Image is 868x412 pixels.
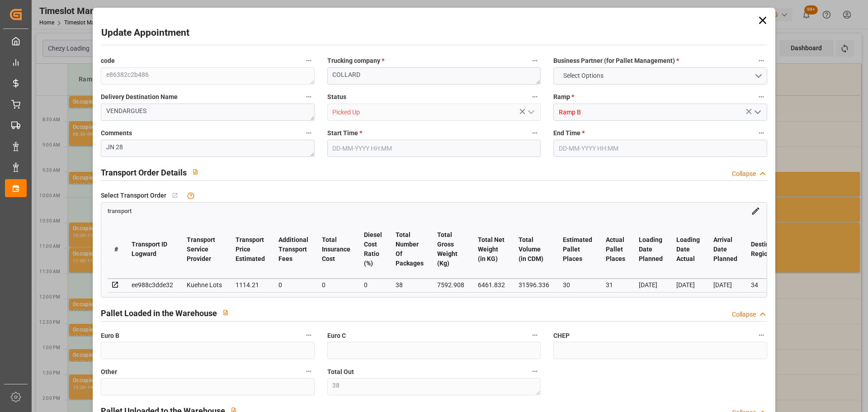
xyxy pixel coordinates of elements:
th: Total Net Weight (in KG) [471,220,512,279]
button: Comments [303,127,315,139]
th: Additional Transport Fees [272,220,315,279]
th: Transport Price Estimated [229,220,272,279]
div: 34 [751,279,784,290]
div: ee988c3dde32 [132,279,173,290]
textarea: COLLARD [327,67,541,85]
span: Status [327,92,346,102]
span: Business Partner (for Pallet Management) [553,56,679,66]
th: Transport Service Provider [180,220,229,279]
button: View description [187,163,204,180]
th: Total Volume (in CDM) [512,220,556,279]
button: Euro C [529,329,541,341]
span: Delivery Destination Name [101,92,178,102]
th: Transport ID Logward [125,220,180,279]
textarea: e86382c2b486 [101,67,314,85]
button: CHEP [755,329,767,341]
textarea: 38 [327,378,541,395]
div: 0 [278,279,308,290]
div: Collapse [732,169,756,179]
th: Total Number Of Packages [389,220,430,279]
button: Ramp * [755,91,767,103]
textarea: JN 28 [101,140,314,157]
button: Start Time * [529,127,541,139]
span: transport [108,208,132,214]
div: 7592.908 [437,279,464,290]
input: DD-MM-YYYY HH:MM [327,140,541,157]
input: Type to search/select [553,104,767,121]
span: Euro B [101,331,119,341]
button: Status [529,91,541,103]
th: Destination Region [744,220,791,279]
button: End Time * [755,127,767,139]
input: Type to search/select [327,104,541,121]
th: Loading Date Actual [670,220,707,279]
span: Euro C [327,331,346,341]
th: # [108,220,125,279]
button: open menu [750,105,764,119]
div: Kuehne Lots [187,279,222,290]
th: Arrival Date Planned [707,220,744,279]
span: End Time [553,128,585,138]
span: Comments [101,128,132,138]
span: Total Out [327,367,354,377]
th: Diesel Cost Ratio (%) [357,220,389,279]
div: 0 [322,279,350,290]
div: 31596.336 [519,279,549,290]
div: [DATE] [713,279,737,290]
button: Trucking company * [529,55,541,66]
div: 30 [563,279,592,290]
div: 0 [364,279,382,290]
button: Euro B [303,329,315,341]
button: open menu [524,105,538,119]
span: Start Time [327,128,362,138]
h2: Transport Order Details [101,166,187,179]
div: [DATE] [639,279,663,290]
a: transport [108,207,132,214]
span: CHEP [553,331,570,341]
h2: Update Appointment [101,26,189,40]
input: DD-MM-YYYY HH:MM [553,140,767,157]
th: Actual Pallet Places [599,220,632,279]
div: 38 [396,279,424,290]
button: open menu [553,67,767,85]
span: Select Transport Order [101,191,166,200]
textarea: VENDARGUES [101,104,314,121]
th: Loading Date Planned [632,220,670,279]
button: Total Out [529,365,541,377]
th: Total Gross Weight (Kg) [430,220,471,279]
div: [DATE] [676,279,700,290]
span: code [101,56,115,66]
span: Select Options [559,71,608,81]
button: code [303,55,315,66]
div: 31 [606,279,625,290]
button: View description [217,304,234,321]
div: 1114.21 [236,279,265,290]
th: Estimated Pallet Places [556,220,599,279]
div: 6461.832 [478,279,505,290]
th: Total Insurance Cost [315,220,357,279]
button: Business Partner (for Pallet Management) * [755,55,767,66]
h2: Pallet Loaded in the Warehouse [101,307,217,319]
button: Delivery Destination Name [303,91,315,103]
button: Other [303,365,315,377]
span: Ramp [553,92,574,102]
div: Collapse [732,310,756,319]
span: Other [101,367,117,377]
span: Trucking company [327,56,384,66]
